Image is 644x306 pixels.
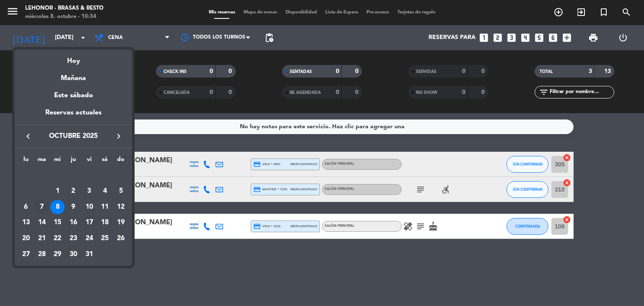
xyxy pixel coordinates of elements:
[34,155,50,168] th: martes
[19,200,33,214] div: 6
[36,131,111,142] span: octubre 2025
[113,231,129,246] td: 26 de octubre de 2025
[81,155,97,168] th: viernes
[82,215,96,230] div: 17
[49,231,65,246] td: 22 de octubre de 2025
[113,155,129,168] th: domingo
[97,199,113,215] td: 11 de octubre de 2025
[49,183,65,199] td: 1 de octubre de 2025
[82,247,96,262] div: 31
[97,231,113,246] td: 25 de octubre de 2025
[34,231,50,246] td: 21 de octubre de 2025
[21,131,36,142] button: keyboard_arrow_left
[66,200,80,214] div: 9
[49,215,65,231] td: 15 de octubre de 2025
[114,231,128,246] div: 26
[19,215,33,230] div: 13
[82,184,96,198] div: 3
[18,199,34,215] td: 6 de octubre de 2025
[49,199,65,215] td: 8 de octubre de 2025
[65,199,81,215] td: 9 de octubre de 2025
[35,231,49,246] div: 21
[18,167,129,183] td: OCT.
[66,247,80,262] div: 30
[97,215,113,231] td: 18 de octubre de 2025
[50,200,65,214] div: 8
[98,200,112,214] div: 11
[65,183,81,199] td: 2 de octubre de 2025
[65,246,81,262] td: 30 de octubre de 2025
[50,215,65,230] div: 15
[35,200,49,214] div: 7
[23,131,33,141] i: keyboard_arrow_left
[15,49,132,67] div: Hoy
[113,215,129,231] td: 19 de octubre de 2025
[82,200,96,214] div: 10
[113,183,129,199] td: 5 de octubre de 2025
[114,184,128,198] div: 5
[65,155,81,168] th: jueves
[81,246,97,262] td: 31 de octubre de 2025
[66,215,80,230] div: 16
[81,215,97,231] td: 17 de octubre de 2025
[34,246,50,262] td: 28 de octubre de 2025
[82,231,96,246] div: 24
[34,215,50,231] td: 14 de octubre de 2025
[65,215,81,231] td: 16 de octubre de 2025
[15,67,132,84] div: Mañana
[65,231,81,246] td: 23 de octubre de 2025
[18,155,34,168] th: lunes
[97,155,113,168] th: sábado
[111,131,126,142] button: keyboard_arrow_right
[81,183,97,199] td: 3 de octubre de 2025
[34,199,50,215] td: 7 de octubre de 2025
[98,184,112,198] div: 4
[81,199,97,215] td: 10 de octubre de 2025
[18,231,34,246] td: 20 de octubre de 2025
[66,184,80,198] div: 2
[114,131,124,141] i: keyboard_arrow_right
[49,246,65,262] td: 29 de octubre de 2025
[114,200,128,214] div: 12
[50,231,65,246] div: 22
[35,215,49,230] div: 14
[81,231,97,246] td: 24 de octubre de 2025
[114,215,128,230] div: 19
[18,246,34,262] td: 27 de octubre de 2025
[98,231,112,246] div: 25
[19,247,33,262] div: 27
[66,231,80,246] div: 23
[98,215,112,230] div: 18
[15,107,132,124] div: Reservas actuales
[50,184,65,198] div: 1
[18,215,34,231] td: 13 de octubre de 2025
[50,247,65,262] div: 29
[15,84,132,107] div: Este sábado
[19,231,33,246] div: 20
[35,247,49,262] div: 28
[97,183,113,199] td: 4 de octubre de 2025
[113,199,129,215] td: 12 de octubre de 2025
[49,155,65,168] th: miércoles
